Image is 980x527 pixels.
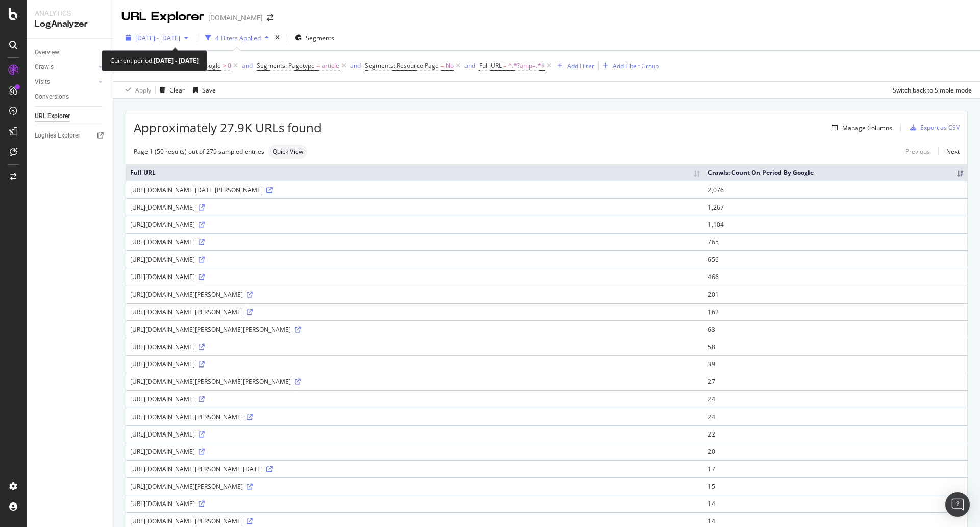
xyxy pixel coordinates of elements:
[130,290,700,299] div: [URL][DOMAIN_NAME][PERSON_NAME]
[889,82,972,98] button: Switch back to Simple mode
[704,408,967,425] td: 24
[130,482,700,491] div: [URL][DOMAIN_NAME][PERSON_NAME]
[130,517,700,525] div: [URL][DOMAIN_NAME][PERSON_NAME]
[35,47,59,58] div: Overview
[267,14,273,21] div: arrow-right-arrow-left
[130,360,700,369] div: [URL][DOMAIN_NAME]
[446,59,454,73] span: No
[215,34,261,42] div: 4 Filters Applied
[704,286,967,303] td: 201
[612,62,659,71] div: Add Filter Group
[273,149,303,155] span: Quick View
[35,47,106,58] a: Overview
[228,59,231,73] span: 0
[268,145,307,159] div: neutral label
[464,61,475,70] div: and
[704,216,967,233] td: 1,104
[202,86,216,95] div: Save
[130,203,700,212] div: [URL][DOMAIN_NAME]
[704,198,967,216] td: 1,267
[440,61,444,70] span: =
[208,13,263,23] div: [DOMAIN_NAME]
[130,325,700,334] div: [URL][DOMAIN_NAME][PERSON_NAME][PERSON_NAME]
[350,61,361,70] div: and
[503,61,507,70] span: =
[35,130,80,141] div: Logfiles Explorer
[35,111,106,122] a: URL Explorer
[156,82,185,98] button: Clear
[365,61,439,70] span: Segments: Resource Page
[35,91,69,102] div: Conversions
[130,430,700,439] div: [URL][DOMAIN_NAME]
[704,495,967,512] td: 14
[130,186,700,194] div: [URL][DOMAIN_NAME][DATE][PERSON_NAME]
[464,61,475,71] button: and
[893,86,972,95] div: Switch back to Simple mode
[704,268,967,285] td: 466
[189,82,216,98] button: Save
[121,82,151,98] button: Apply
[906,120,960,136] button: Export as CSV
[945,492,970,517] div: Open Intercom Messenger
[704,164,967,181] th: Crawls: Count On Period By Google: activate to sort column ascending
[704,425,967,443] td: 22
[842,124,892,132] div: Manage Columns
[130,395,700,403] div: [URL][DOMAIN_NAME]
[130,413,700,421] div: [URL][DOMAIN_NAME][PERSON_NAME]
[704,338,967,355] td: 58
[242,61,253,71] button: and
[169,86,185,95] div: Clear
[130,447,700,456] div: [URL][DOMAIN_NAME]
[130,220,700,229] div: [URL][DOMAIN_NAME]
[35,62,95,73] a: Crawls
[35,77,95,87] a: Visits
[704,320,967,338] td: 63
[35,18,105,30] div: LogAnalyzer
[704,460,967,477] td: 17
[134,119,322,136] span: Approximately 27.9K URLs found
[35,91,106,102] a: Conversions
[704,303,967,320] td: 162
[704,181,967,198] td: 2,076
[35,111,70,122] div: URL Explorer
[704,390,967,407] td: 24
[130,272,700,281] div: [URL][DOMAIN_NAME]
[35,62,54,73] div: Crawls
[130,238,700,246] div: [URL][DOMAIN_NAME]
[257,61,315,70] span: Segments: Pagetype
[567,62,594,71] div: Add Filter
[121,30,192,46] button: [DATE] - [DATE]
[508,59,545,73] span: ^.*?amp=.*$
[134,147,264,156] div: Page 1 (50 results) out of 279 sampled entries
[599,60,659,72] button: Add Filter Group
[273,33,282,43] div: times
[130,255,700,264] div: [URL][DOMAIN_NAME]
[290,30,338,46] button: Segments
[126,164,704,181] th: Full URL: activate to sort column ascending
[201,30,273,46] button: 4 Filters Applied
[350,61,361,71] button: and
[704,373,967,390] td: 27
[130,308,700,316] div: [URL][DOMAIN_NAME][PERSON_NAME]
[35,8,105,18] div: Analytics
[306,34,334,42] span: Segments
[938,144,960,159] a: Next
[920,123,960,132] div: Export as CSV
[223,61,226,70] span: >
[135,86,151,95] div: Apply
[135,34,180,42] span: [DATE] - [DATE]
[828,122,892,134] button: Manage Columns
[154,56,199,65] b: [DATE] - [DATE]
[35,77,50,87] div: Visits
[35,130,106,141] a: Logfiles Explorer
[130,465,700,473] div: [URL][DOMAIN_NAME][PERSON_NAME][DATE]
[316,61,320,70] span: =
[130,342,700,351] div: [URL][DOMAIN_NAME]
[704,250,967,268] td: 656
[704,443,967,460] td: 20
[130,377,700,386] div: [URL][DOMAIN_NAME][PERSON_NAME][PERSON_NAME]
[110,55,199,66] div: Current period:
[553,60,594,72] button: Add Filter
[704,233,967,250] td: 765
[704,477,967,495] td: 15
